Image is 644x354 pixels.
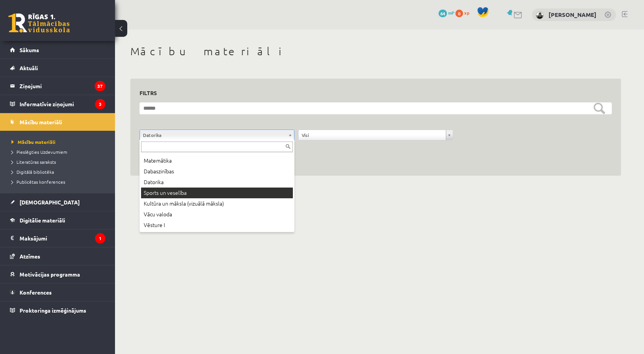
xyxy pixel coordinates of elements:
div: Vācu valoda [141,209,293,220]
div: Datorika [141,177,293,188]
div: Vēsture I [141,220,293,231]
div: Matemātika [141,155,293,166]
div: Dabaszinības [141,166,293,177]
div: Sports un veselība [141,188,293,198]
div: Kultūra un māksla (vizuālā māksla) [141,198,293,209]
